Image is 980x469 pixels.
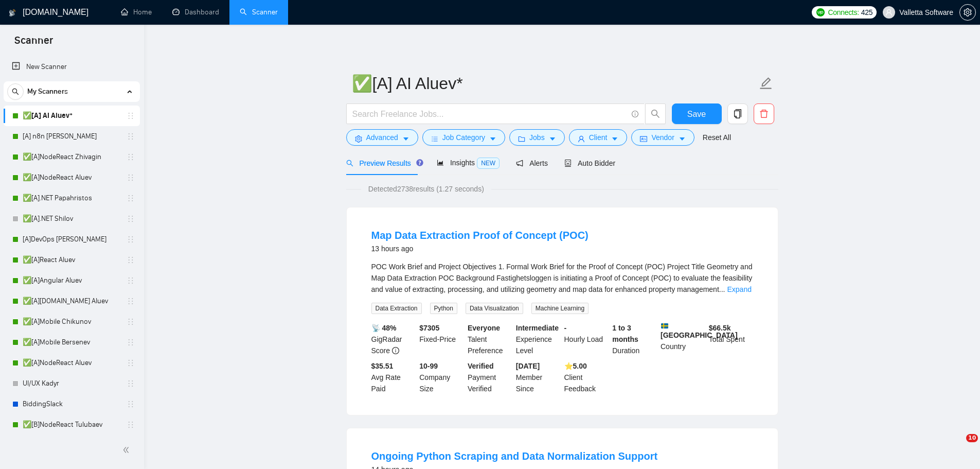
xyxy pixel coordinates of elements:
span: ... [719,285,725,293]
span: search [8,88,23,95]
div: Payment Verified [466,360,514,394]
li: New Scanner [4,57,140,77]
span: holder [127,173,135,182]
span: Detected 2738 results (1.27 seconds) [361,183,491,195]
span: Preview Results [346,159,420,167]
span: holder [127,112,135,120]
div: Client Feedback [562,360,611,394]
span: holder [127,194,135,202]
a: ✅[A].NET Papahristos [23,188,120,209]
div: Country [658,322,707,356]
input: Search Freelance Jobs... [352,108,627,120]
span: 10 [966,434,978,442]
button: folderJobscaret-down [509,129,565,146]
b: [DATE] [516,362,540,370]
span: Advanced [366,132,398,143]
span: setting [960,8,975,16]
span: setting [355,135,362,143]
span: caret-down [489,135,496,143]
a: [A]DevOps [PERSON_NAME] [23,229,120,250]
a: ✅[A]Mobile Chikunov [23,311,120,332]
span: Alerts [516,159,548,167]
div: GigRadar Score [369,322,418,356]
span: Python [430,303,457,314]
a: [A] n8n [PERSON_NAME] [23,126,120,147]
a: ✅[A]React Aluev [23,250,120,270]
span: Connects: [828,7,859,18]
div: POC Work Brief and Project Objectives 1. Formal Work Brief for the Proof of Concept (POC) Project... [371,261,753,295]
a: ✅[A]NodeReact Aluev [23,353,120,373]
span: delete [754,109,774,118]
b: [GEOGRAPHIC_DATA] [661,322,738,339]
button: copy [727,103,748,124]
span: folder [518,135,525,143]
div: Member Since [514,360,562,394]
span: holder [127,318,135,326]
a: ✅[A].NET Shilov [23,209,120,229]
iframe: Intercom live chat [945,434,970,459]
button: userClientcaret-down [569,129,628,146]
input: Scanner name... [352,71,757,96]
span: Client [589,132,608,143]
b: Verified [468,362,494,370]
span: info-circle [632,111,638,117]
span: user [885,9,893,16]
a: BiddingSlack [23,394,120,414]
span: search [646,109,665,118]
a: ✅[A]Mobile Bersenev [23,332,120,353]
span: search [346,160,353,167]
a: ✅[B]NodeReact Tulubaev [23,414,120,435]
span: Insights [437,159,500,167]
span: holder [127,256,135,264]
span: Auto Bidder [564,159,615,167]
img: logo [9,5,16,21]
span: caret-down [549,135,556,143]
a: ✅[A]Angular Aluev [23,270,120,291]
a: setting [959,8,976,16]
a: homeHome [121,8,152,16]
button: search [7,83,24,100]
span: holder [127,215,135,223]
span: Save [687,108,706,120]
div: 13 hours ago [371,242,589,255]
b: ⭐️ 5.00 [564,362,587,370]
a: UI/UX Kadyr [23,373,120,394]
b: $ 7305 [419,324,439,332]
button: idcardVendorcaret-down [631,129,694,146]
div: Tooltip anchor [415,158,424,167]
b: 1 to 3 months [612,324,638,343]
span: holder [127,379,135,388]
button: setting [959,4,976,21]
a: Map Data Extraction Proof of Concept (POC) [371,230,589,241]
span: holder [127,132,135,141]
button: search [645,103,666,124]
div: Fixed-Price [417,322,466,356]
span: holder [127,400,135,408]
span: Jobs [529,132,545,143]
span: NEW [477,158,500,169]
span: My Scanners [27,81,68,102]
a: Expand [727,285,751,293]
a: Ongoing Python Scraping and Data Normalization Support [371,450,658,462]
span: holder [127,276,135,285]
b: $ 66.5k [709,324,731,332]
span: holder [127,338,135,346]
div: Talent Preference [466,322,514,356]
span: info-circle [392,347,399,354]
span: holder [127,297,135,305]
span: Data Visualization [466,303,523,314]
span: Vendor [651,132,674,143]
span: idcard [640,135,647,143]
a: dashboardDashboard [172,8,219,16]
a: New Scanner [12,57,132,77]
span: holder [127,359,135,367]
b: - [564,324,567,332]
div: Total Spent [707,322,755,356]
span: Job Category [442,132,485,143]
span: bars [431,135,438,143]
b: $35.51 [371,362,394,370]
span: POC Work Brief and Project Objectives 1. Formal Work Brief for the Proof of Concept (POC) Project... [371,263,753,293]
a: Reset All [703,132,731,143]
button: Save [672,103,722,124]
span: copy [728,109,747,118]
